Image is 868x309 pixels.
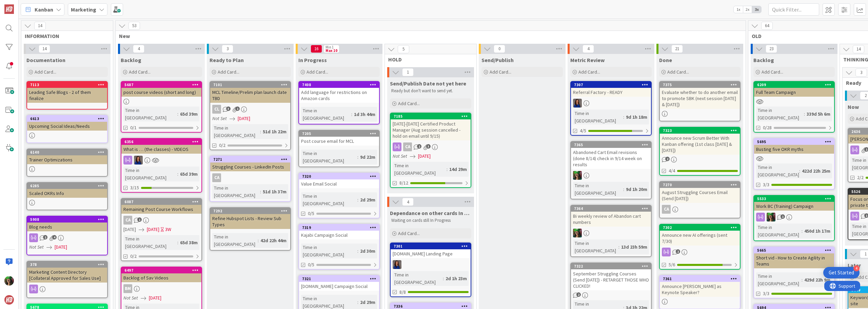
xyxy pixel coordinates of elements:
div: Time in [GEOGRAPHIC_DATA] [123,167,177,181]
span: 0/5 [308,210,314,217]
div: 9d 22m [358,153,377,161]
div: Trainer Optimizations [27,155,107,164]
span: Add Card... [667,69,689,75]
a: 378Marketing Content Directory [Collateral Approved for Sales Use] [26,261,108,298]
span: : [623,113,624,121]
div: BM [121,284,201,293]
span: 5/6 [669,261,675,268]
div: CA [662,205,671,214]
input: Quick Filter... [768,3,819,16]
div: August Struggling Courses Email (Send [DATE]) [660,188,740,203]
div: 42d 22h 44m [259,237,288,244]
div: 7375 [663,82,740,87]
div: 5695 [757,139,834,144]
div: Time in [GEOGRAPHIC_DATA] [393,271,443,286]
div: 6140Trainer Optimizations [27,149,107,164]
div: Time in [GEOGRAPHIC_DATA] [301,107,351,122]
div: 7307Referral Factory - READY [571,82,651,97]
div: 7113 [30,82,107,87]
a: 7375Evaluate whether to do another email to promote SBK (next session [DATE] & [DATE]) [659,81,741,121]
span: : [177,170,178,178]
span: : [357,153,358,161]
div: 7323 [660,128,740,134]
div: 7270 [660,182,740,188]
div: Remaining Post Course Workflows [121,205,201,214]
a: 7113Leading Safe Blogs - 2 of them finalize [26,81,108,110]
b: Marketing [71,6,96,13]
div: 5533 [754,196,834,202]
span: : [357,196,358,204]
span: 2 [417,144,421,149]
div: Time in [GEOGRAPHIC_DATA] [123,235,177,250]
i: Not Set [393,153,407,159]
img: SL [573,229,582,237]
div: Referral Factory - READY [571,88,651,97]
div: September Struggling Courses (Send [DATE]) - RETARGET THOSE WHO CLICKED! [571,269,651,290]
span: : [799,167,800,175]
div: 7364 [574,206,651,211]
div: 7375 [660,82,740,88]
span: 2 [665,157,670,161]
div: 65d 39m [178,110,199,118]
div: 7301[DOMAIN_NAME] Landing Page [391,243,471,258]
span: [DATE] [238,115,250,122]
div: Upcoming Social Ideas/Needs [27,122,107,131]
div: What is … (the classes) - VIDEOS [121,145,201,154]
div: 5695Busting five OKR myths [754,139,834,154]
div: Time in [GEOGRAPHIC_DATA] [756,272,802,287]
a: 6613Upcoming Social Ideas/Needs [26,115,108,143]
div: 339d 5h 6m [805,110,832,118]
span: 0/2 [219,142,225,149]
span: 2/2 [857,174,864,181]
div: Post course email for MCL [299,137,379,146]
a: 7323Announce new Scrum Better With Kanban offering (1st class [DATE] & [DATE])4/4 [659,127,741,176]
div: 7365 [574,142,651,147]
div: 7292 [210,208,290,214]
div: 5687 [121,82,201,88]
div: 5533 [757,196,834,201]
span: : [618,243,619,251]
a: 6140Trainer Optimizations [26,149,108,177]
div: 7302Announce new AI offerings (sent 7/30) [660,225,740,246]
div: 9d 1h 18m [624,113,649,121]
div: 7101MCL Timeline/Prelim plan launch date TBD [210,82,290,103]
div: 7408Add language for restrictions on Amazon cards [299,82,379,103]
a: 6087Remaining Post Course WorkflowsCA[DATE][DATE]3WTime in [GEOGRAPHIC_DATA]:65d 38m0/2 [121,198,202,261]
div: 7292 [213,209,290,213]
img: SL [4,276,14,286]
div: 5665 [754,247,834,253]
div: 7301 [394,244,471,249]
span: [DATE] [123,226,136,233]
div: Announce new Scrum Better With Kanban offering (1st class [DATE] & [DATE]) [660,134,740,155]
div: 2d 1h 23m [444,275,469,282]
a: 7302Announce new AI offerings (sent 7/30)5/6 [659,224,741,270]
div: Backlog of Sav Videos [121,273,201,282]
div: 6613 [27,116,107,122]
span: 4/5 [580,127,586,134]
div: Value Email Social [299,179,379,188]
div: 7270August Struggling Courses Email (Send [DATE]) [660,182,740,203]
a: 7408Add language for restrictions on Amazon cardsTime in [GEOGRAPHIC_DATA]:1d 3h 44m [298,81,380,124]
div: 7113 [27,82,107,88]
div: CA [391,142,471,151]
div: 6356 [121,139,201,145]
div: 6140 [27,149,107,155]
div: 7271 [213,157,290,162]
div: Time in [GEOGRAPHIC_DATA] [573,239,618,254]
span: 2 [43,235,47,239]
div: 7321[DOMAIN_NAME] Campaign Social [299,276,379,291]
img: SL [573,171,582,180]
div: 7365 [571,142,651,148]
a: 5687post course videos (short and long)Time in [GEOGRAPHIC_DATA]:65d 39m0/1 [121,81,202,133]
span: Add Card... [578,69,600,75]
div: 7271Struggling Courses - LinkedIn Posts [210,156,290,171]
img: Visit kanbanzone.com [4,4,14,14]
div: 7364 [571,206,651,212]
span: 0/2 [130,253,137,260]
div: 7270 [663,182,740,187]
div: 65d 38m [178,239,199,246]
a: 7364Bi weekly review of Abandon cart numbersSLTime in [GEOGRAPHIC_DATA]:13d 23h 59m [570,205,652,257]
div: 7321 [302,276,379,281]
div: 7323Announce new Scrum Better With Kanban offering (1st class [DATE] & [DATE]) [660,128,740,155]
span: : [260,128,261,135]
